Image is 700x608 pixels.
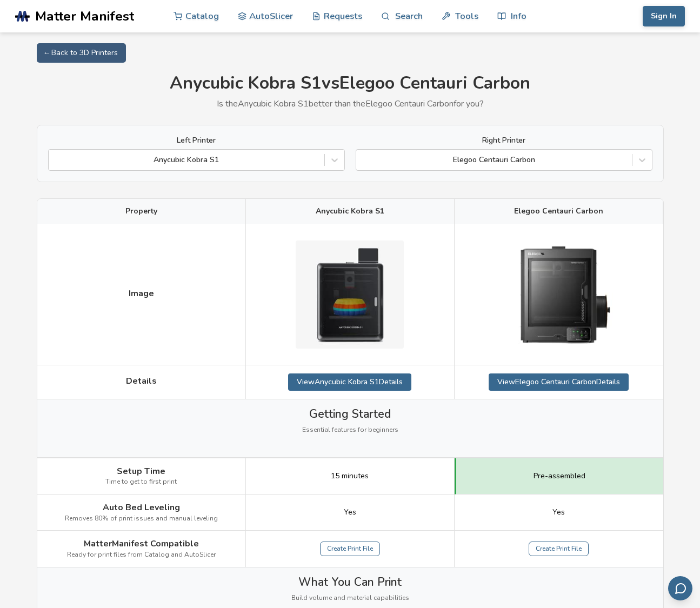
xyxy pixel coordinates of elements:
span: Getting Started [309,407,391,420]
span: Anycubic Kobra S1 [316,207,384,216]
a: Create Print File [320,542,380,557]
span: Auto Bed Leveling [103,503,180,512]
span: Yes [552,508,565,517]
a: ← Back to 3D Printers [37,43,126,63]
span: Ready for print files from Catalog and AutoSlicer [67,551,216,559]
input: Anycubic Kobra S1 [54,156,56,164]
p: Is the Anycubic Kobra S1 better than the Elegoo Centauri Carbon for you? [37,99,664,109]
span: Yes [344,508,356,517]
button: Send feedback via email [668,576,692,600]
span: Pre-assembled [534,472,585,480]
h1: Anycubic Kobra S1 vs Elegoo Centauri Carbon [37,74,664,93]
span: Time to get to first print [105,478,177,486]
a: Create Print File [529,542,589,557]
span: Setup Time [117,466,165,476]
span: What You Can Print [298,576,402,589]
span: Image [129,289,154,298]
a: ViewAnycubic Kobra S1Details [288,373,411,391]
input: Elegoo Centauri Carbon [362,156,364,164]
span: Property [125,207,157,216]
span: Details [126,376,157,386]
span: Essential features for beginners [302,426,398,434]
button: Sign In [643,6,685,26]
span: Elegoo Centauri Carbon [514,207,603,216]
label: Right Printer [356,136,652,145]
span: 15 minutes [331,472,369,480]
span: MatterManifest Compatible [84,539,199,549]
label: Left Printer [48,136,345,145]
a: ViewElegoo Centauri CarbonDetails [489,373,629,391]
span: Build volume and material capabilities [291,594,409,602]
span: Matter Manifest [35,9,134,24]
img: Elegoo Centauri Carbon [505,232,613,356]
img: Anycubic Kobra S1 [296,240,404,349]
span: Removes 80% of print issues and manual leveling [65,515,218,523]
